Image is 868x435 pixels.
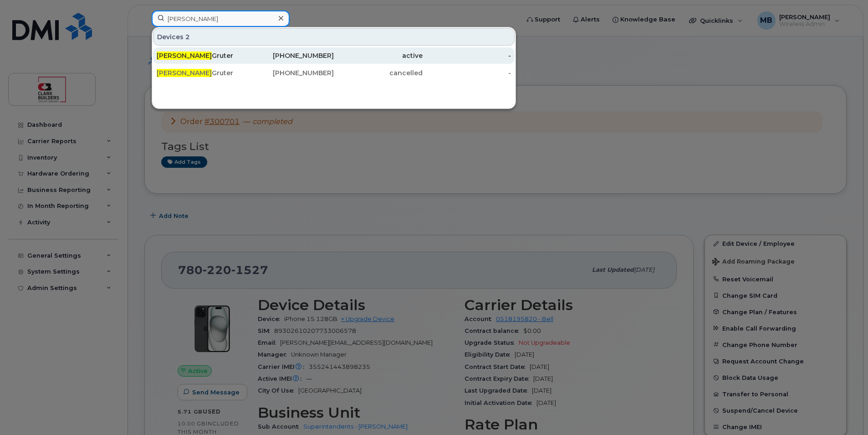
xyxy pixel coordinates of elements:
span: [PERSON_NAME] [157,52,212,60]
div: - [423,51,511,60]
a: [PERSON_NAME]Gruter[PHONE_NUMBER]active- [153,47,515,64]
div: Gruter [157,68,245,78]
div: [PHONE_NUMBER] [245,68,334,78]
span: 2 [185,32,190,41]
div: cancelled [334,68,423,78]
div: active [334,51,423,60]
a: [PERSON_NAME]Gruter[PHONE_NUMBER]cancelled- [153,65,515,81]
div: [PHONE_NUMBER] [245,51,334,60]
div: Devices [153,28,515,46]
iframe: Messenger Launcher [828,395,861,428]
div: - [423,68,511,78]
div: Gruter [157,51,245,60]
span: [PERSON_NAME] [157,69,212,77]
